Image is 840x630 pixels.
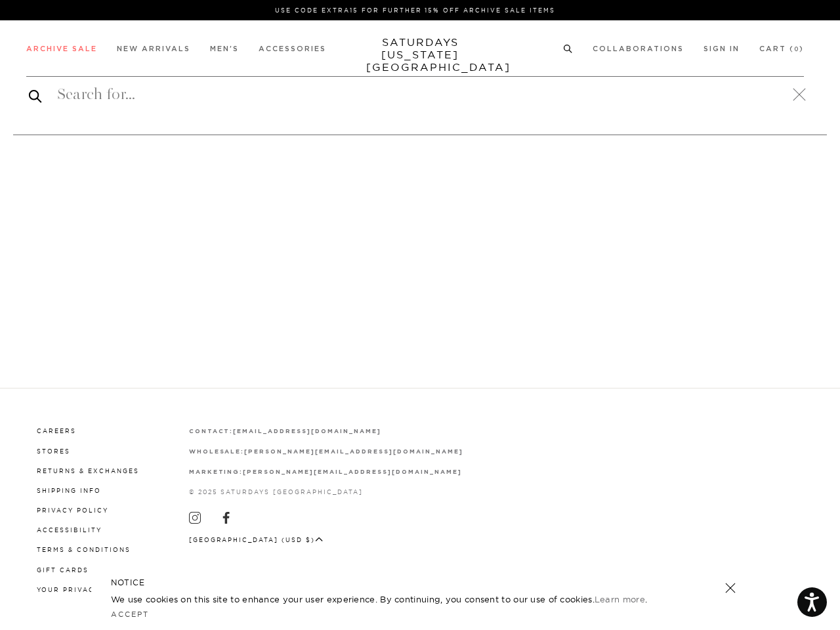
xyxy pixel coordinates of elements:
[210,45,239,52] a: Men's
[37,487,101,494] a: Shipping Info
[189,535,324,545] button: [GEOGRAPHIC_DATA] (USD $)
[366,36,474,73] a: SATURDAYS[US_STATE][GEOGRAPHIC_DATA]
[703,45,740,52] a: Sign In
[117,45,190,52] a: New Arrivals
[243,469,461,475] strong: [PERSON_NAME][EMAIL_ADDRESS][DOMAIN_NAME]
[593,45,684,52] a: Collaborations
[244,448,463,455] a: [PERSON_NAME][EMAIL_ADDRESS][DOMAIN_NAME]
[595,594,645,604] a: Learn more
[37,427,76,434] a: Careers
[37,507,108,514] a: Privacy Policy
[111,577,729,589] h5: NOTICE
[189,449,245,455] strong: wholesale:
[111,593,682,606] p: We use cookies on this site to enhance your user experience. By continuing, you consent to our us...
[233,429,381,434] strong: [EMAIL_ADDRESS][DOMAIN_NAME]
[37,566,89,574] a: Gift Cards
[37,467,139,474] a: Returns & Exchanges
[189,487,463,497] p: © 2025 Saturdays [GEOGRAPHIC_DATA]
[233,427,381,434] a: [EMAIL_ADDRESS][DOMAIN_NAME]
[37,526,102,534] a: Accessibility
[111,610,149,619] a: Accept
[37,448,70,455] a: Stores
[31,5,799,15] p: Use Code EXTRA15 for Further 15% Off Archive Sale Items
[26,45,97,52] a: Archive Sale
[244,449,463,455] strong: [PERSON_NAME][EMAIL_ADDRESS][DOMAIN_NAME]
[794,47,799,52] small: 0
[259,45,326,52] a: Accessories
[26,84,804,105] input: Search for...
[37,546,131,553] a: Terms & Conditions
[189,469,243,475] strong: marketing:
[37,586,141,593] a: Your privacy choices
[759,45,804,52] a: Cart (0)
[189,429,234,434] strong: contact:
[243,468,461,475] a: [PERSON_NAME][EMAIL_ADDRESS][DOMAIN_NAME]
